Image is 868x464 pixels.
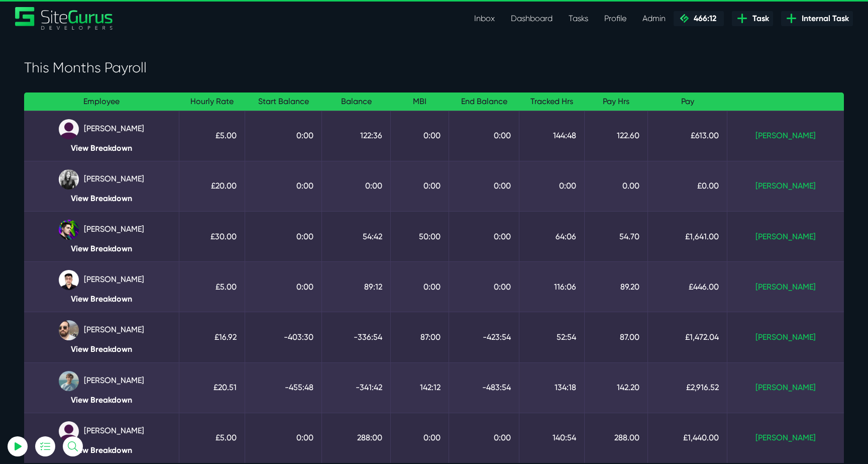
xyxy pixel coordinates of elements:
[15,7,114,30] a: SiteGurus
[179,262,245,312] td: £5.00
[32,445,171,455] a: View Breakdown
[755,433,816,442] a: [PERSON_NAME]
[781,11,853,26] a: Internal Task
[32,294,171,304] a: View Breakdown
[519,262,584,312] td: 116:06
[584,211,647,261] td: 54.70
[755,282,816,292] a: [PERSON_NAME]
[647,92,727,111] th: Pay
[245,262,322,312] td: 0:00
[391,413,449,463] td: 0:00
[647,211,727,261] td: £1,641.00
[59,371,79,391] img: tkl4csrki1nqjgf0pb1z.png
[674,11,724,26] a: 466:12
[449,211,519,261] td: 0:00
[732,11,773,26] a: Task
[322,111,391,161] td: 122:36
[748,13,769,25] span: Task
[179,413,245,463] td: £5.00
[59,220,79,240] img: rxuxidhawjjb44sgel4e.png
[179,312,245,362] td: £16.92
[647,111,727,161] td: £613.00
[245,312,322,362] td: -403:30
[596,9,634,29] a: Profile
[245,161,322,211] td: 0:00
[584,92,647,111] th: Pay Hrs
[519,312,584,362] td: 52:54
[32,395,171,405] a: View Breakdown
[24,413,179,463] td: [PERSON_NAME]
[755,332,816,342] a: [PERSON_NAME]
[322,262,391,312] td: 89:12
[59,270,79,290] img: xv1kmavyemxtguplm5ir.png
[32,143,171,153] a: View Breakdown
[449,413,519,463] td: 0:00
[755,181,816,191] a: [PERSON_NAME]
[15,7,114,30] img: Sitegurus Logo
[59,320,79,340] img: ublsy46zpoyz6muduycb.jpg
[391,262,449,312] td: 0:00
[584,413,647,463] td: 288.00
[391,362,449,413] td: 142:12
[24,262,179,312] td: [PERSON_NAME]
[647,362,727,413] td: £2,916.52
[322,362,391,413] td: -341:42
[179,211,245,261] td: £30.00
[449,92,519,111] th: End Balance
[245,362,322,413] td: -455:48
[519,111,584,161] td: 144:48
[32,194,171,203] a: View Breakdown
[179,161,245,211] td: £20.00
[391,312,449,362] td: 87:00
[584,312,647,362] td: 87.00
[584,262,647,312] td: 89.20
[24,362,179,413] td: [PERSON_NAME]
[24,312,179,362] td: [PERSON_NAME]
[449,312,519,362] td: -423:54
[322,413,391,463] td: 288:00
[647,161,727,211] td: £0.00
[322,161,391,211] td: 0:00
[32,244,171,253] a: View Breakdown
[755,232,816,241] a: [PERSON_NAME]
[24,92,179,111] th: Employee
[634,9,674,29] a: Admin
[24,211,179,261] td: [PERSON_NAME]
[798,13,849,25] span: Internal Task
[391,211,449,261] td: 50:00
[503,9,561,29] a: Dashboard
[322,312,391,362] td: -336:54
[755,383,816,392] a: [PERSON_NAME]
[449,111,519,161] td: 0:00
[519,161,584,211] td: 0:00
[449,362,519,413] td: -483:54
[179,362,245,413] td: £20.51
[391,111,449,161] td: 0:00
[179,92,245,111] th: Hourly Rate
[519,413,584,463] td: 140:54
[179,111,245,161] td: £5.00
[245,92,322,111] th: Start Balance
[755,131,816,140] a: [PERSON_NAME]
[245,111,322,161] td: 0:00
[449,262,519,312] td: 0:00
[24,59,844,76] h3: This Months Payroll
[647,312,727,362] td: £1,472.04
[24,161,179,211] td: [PERSON_NAME]
[32,344,171,354] a: View Breakdown
[245,211,322,261] td: 0:00
[519,211,584,261] td: 64:06
[59,169,79,190] img: rgqpcqpgtbr9fmz9rxmm.jpg
[584,161,647,211] td: 0.00
[584,111,647,161] td: 122.60
[391,161,449,211] td: 0:00
[584,362,647,413] td: 142.20
[466,9,503,29] a: Inbox
[647,262,727,312] td: £446.00
[690,14,716,23] span: 466:12
[519,92,584,111] th: Tracked Hrs
[647,413,727,463] td: £1,440.00
[24,111,179,161] td: [PERSON_NAME]
[322,211,391,261] td: 54:42
[59,119,79,139] img: default_qrqg0b.png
